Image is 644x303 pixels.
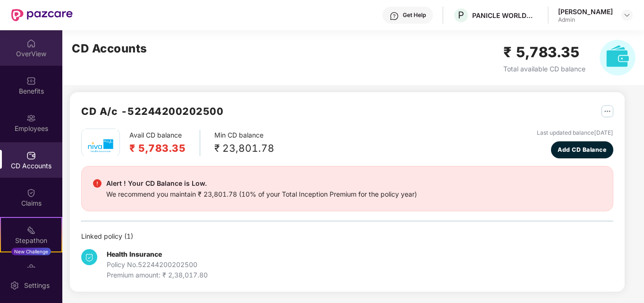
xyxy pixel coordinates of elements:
img: svg+xml;base64,PHN2ZyB4bWxucz0iaHR0cDovL3d3dy53My5vcmcvMjAwMC9zdmciIHdpZHRoPSIyMSIgaGVpZ2h0PSIyMC... [26,225,36,235]
span: Add CD Balance [558,145,606,154]
h2: CD Accounts [72,40,147,58]
div: Stepathon [1,236,61,245]
img: svg+xml;base64,PHN2ZyBpZD0iSG9tZSIgeG1sbnM9Imh0dHA6Ly93d3cudzMub3JnLzIwMDAvc3ZnIiB3aWR0aD0iMjAiIG... [26,39,36,48]
button: Add CD Balance [551,141,614,158]
div: PANICLE WORLDWIDE PRIVATE LIMITED [472,11,538,20]
div: Avail CD balance [129,130,200,156]
img: svg+xml;base64,PHN2ZyBpZD0iQ2xhaW0iIHhtbG5zPSJodHRwOi8vd3d3LnczLm9yZy8yMDAwL3N2ZyIgd2lkdGg9IjIwIi... [26,188,36,198]
div: Alert ! Your CD Balance is Low. [106,178,417,189]
img: svg+xml;base64,PHN2ZyBpZD0iSGVscC0zMngzMiIgeG1sbnM9Imh0dHA6Ly93d3cudzMub3JnLzIwMDAvc3ZnIiB3aWR0aD... [390,11,399,21]
img: svg+xml;base64,PHN2ZyBpZD0iRHJvcGRvd24tMzJ4MzIiIHhtbG5zPSJodHRwOi8vd3d3LnczLm9yZy8yMDAwL3N2ZyIgd2... [623,11,631,19]
img: svg+xml;base64,PHN2ZyBpZD0iRW1wbG95ZWVzIiB4bWxucz0iaHR0cDovL3d3dy53My5vcmcvMjAwMC9zdmciIHdpZHRoPS... [26,113,36,123]
img: svg+xml;base64,PHN2ZyB4bWxucz0iaHR0cDovL3d3dy53My5vcmcvMjAwMC9zdmciIHdpZHRoPSIyNSIgaGVpZ2h0PSIyNS... [602,105,613,117]
div: Last updated balance [DATE] [537,129,613,138]
img: svg+xml;base64,PHN2ZyB4bWxucz0iaHR0cDovL3d3dy53My5vcmcvMjAwMC9zdmciIHhtbG5zOnhsaW5rPSJodHRwOi8vd3... [600,40,636,76]
img: svg+xml;base64,PHN2ZyBpZD0iRGFuZ2VyX2FsZXJ0IiBkYXRhLW5hbWU9IkRhbmdlciBhbGVydCIgeG1sbnM9Imh0dHA6Ly... [93,179,102,188]
b: Health Insurance [107,250,162,258]
img: New Pazcare Logo [11,9,73,21]
span: P [458,9,464,21]
img: svg+xml;base64,PHN2ZyBpZD0iRW5kb3JzZW1lbnRzIiB4bWxucz0iaHR0cDovL3d3dy53My5vcmcvMjAwMC9zdmciIHdpZH... [26,263,36,272]
img: svg+xml;base64,PHN2ZyB4bWxucz0iaHR0cDovL3d3dy53My5vcmcvMjAwMC9zdmciIHdpZHRoPSIzNCIgaGVpZ2h0PSIzNC... [81,249,97,265]
div: Admin [558,16,613,24]
img: mbhicl.png [84,129,117,162]
h2: ₹ 5,783.35 [503,41,585,63]
img: svg+xml;base64,PHN2ZyBpZD0iQ0RfQWNjb3VudHMiIGRhdGEtbmFtZT0iQ0QgQWNjb3VudHMiIHhtbG5zPSJodHRwOi8vd3... [26,151,36,160]
h2: ₹ 5,783.35 [129,140,186,156]
div: Settings [21,281,52,290]
div: New Challenge [11,248,51,255]
div: Policy No. 52244200202500 [107,260,208,270]
img: svg+xml;base64,PHN2ZyBpZD0iU2V0dGluZy0yMHgyMCIgeG1sbnM9Imh0dHA6Ly93d3cudzMub3JnLzIwMDAvc3ZnIiB3aW... [10,281,19,290]
span: Total available CD balance [503,65,585,73]
div: [PERSON_NAME] [558,7,613,16]
div: We recommend you maintain ₹ 23,801.78 (10% of your Total Inception Premium for the policy year) [106,189,417,199]
div: Linked policy ( 1 ) [81,231,613,242]
h2: CD A/c - 52244200202500 [81,104,223,119]
div: ₹ 23,801.78 [214,140,274,156]
div: Premium amount: ₹ 2,38,017.80 [107,270,208,280]
div: Min CD balance [214,130,274,156]
div: Get Help [403,11,426,19]
img: svg+xml;base64,PHN2ZyBpZD0iQmVuZWZpdHMiIHhtbG5zPSJodHRwOi8vd3d3LnczLm9yZy8yMDAwL3N2ZyIgd2lkdGg9Ij... [26,76,36,86]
